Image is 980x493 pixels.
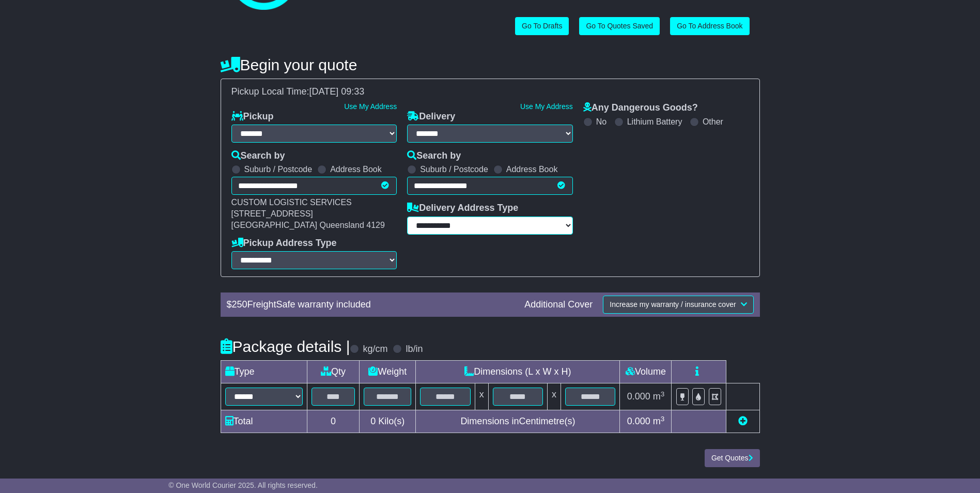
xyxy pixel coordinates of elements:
[363,344,387,355] label: kg/cm
[627,391,650,402] span: 0.000
[610,300,736,309] span: Increase my warranty / insurance cover
[416,361,620,383] td: Dimensions (L x W x H)
[705,449,760,467] button: Get Quotes
[231,221,385,229] span: [GEOGRAPHIC_DATA] Queensland 4129
[475,383,488,410] td: x
[520,102,573,111] a: Use My Address
[661,415,665,423] sup: 3
[168,481,318,489] span: © One World Courier 2025. All rights reserved.
[515,17,569,35] a: Go To Drafts
[231,238,337,249] label: Pickup Address Type
[232,299,247,310] span: 250
[407,111,455,122] label: Delivery
[360,410,416,433] td: Kilo(s)
[627,117,682,127] label: Lithium Battery
[416,410,620,433] td: Dimensions in Centimetre(s)
[307,410,360,433] td: 0
[222,299,520,311] div: $ FreightSafe warranty included
[583,102,698,114] label: Any Dangerous Goods?
[407,203,518,214] label: Delivery Address Type
[579,17,660,35] a: Go To Quotes Saved
[307,361,360,383] td: Qty
[407,150,461,162] label: Search by
[221,410,307,433] td: Total
[620,361,672,383] td: Volume
[627,416,650,426] span: 0.000
[221,56,760,73] h4: Begin your quote
[670,17,749,35] a: Go To Address Book
[506,164,558,174] label: Address Book
[406,344,423,355] label: lb/in
[603,296,753,314] button: Increase my warranty / insurance cover
[231,198,352,207] span: CUSTOM LOGISTIC SERVICES
[370,416,376,426] span: 0
[226,86,754,98] div: Pickup Local Time:
[344,102,397,111] a: Use My Address
[548,383,561,410] td: x
[309,86,365,97] span: [DATE] 09:33
[653,416,665,426] span: m
[738,416,748,426] a: Add new item
[221,338,350,355] h4: Package details |
[221,361,307,383] td: Type
[703,117,723,127] label: Other
[596,117,606,127] label: No
[420,164,488,174] label: Suburb / Postcode
[653,391,665,402] span: m
[231,209,313,218] span: [STREET_ADDRESS]
[231,150,285,162] label: Search by
[360,361,416,383] td: Weight
[519,299,598,311] div: Additional Cover
[244,164,313,174] label: Suburb / Postcode
[231,111,274,122] label: Pickup
[330,164,382,174] label: Address Book
[661,390,665,398] sup: 3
